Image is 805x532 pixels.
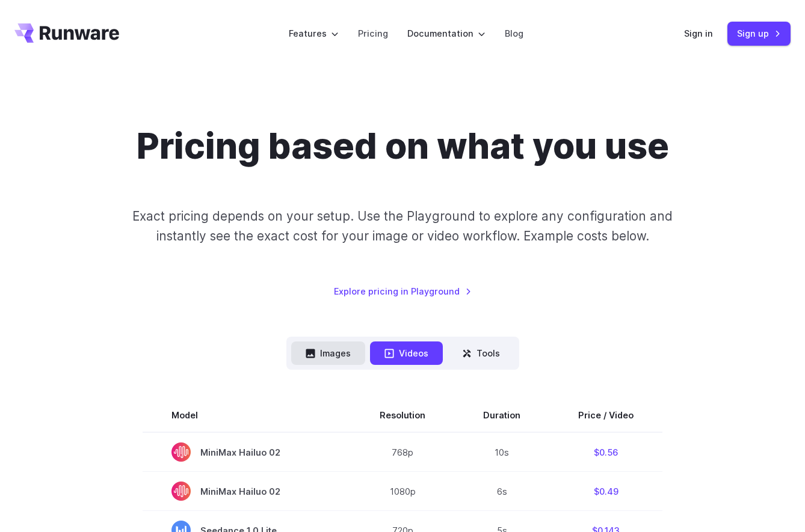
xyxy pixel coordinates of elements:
[407,26,486,40] label: Documentation
[454,472,549,511] td: 6s
[549,472,662,511] td: $0.49
[171,442,322,462] span: MiniMax Hailuo 02
[171,482,322,501] span: MiniMax Hailuo 02
[351,472,454,511] td: 1080p
[358,26,388,40] a: Pricing
[14,23,119,43] a: Go to /
[334,284,472,298] a: Explore pricing in Playground
[505,26,523,40] a: Blog
[549,399,662,432] th: Price / Video
[289,26,339,40] label: Features
[351,432,454,472] td: 768p
[684,26,713,40] a: Sign in
[454,432,549,472] td: 10s
[370,341,443,365] button: Videos
[351,399,454,432] th: Resolution
[448,341,514,365] button: Tools
[291,341,365,365] button: Images
[131,206,674,246] p: Exact pricing depends on your setup. Use the Playground to explore any configuration and instantl...
[454,399,549,432] th: Duration
[137,125,669,168] h1: Pricing based on what you use
[143,399,351,432] th: Model
[727,22,791,45] a: Sign up
[549,432,662,472] td: $0.56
